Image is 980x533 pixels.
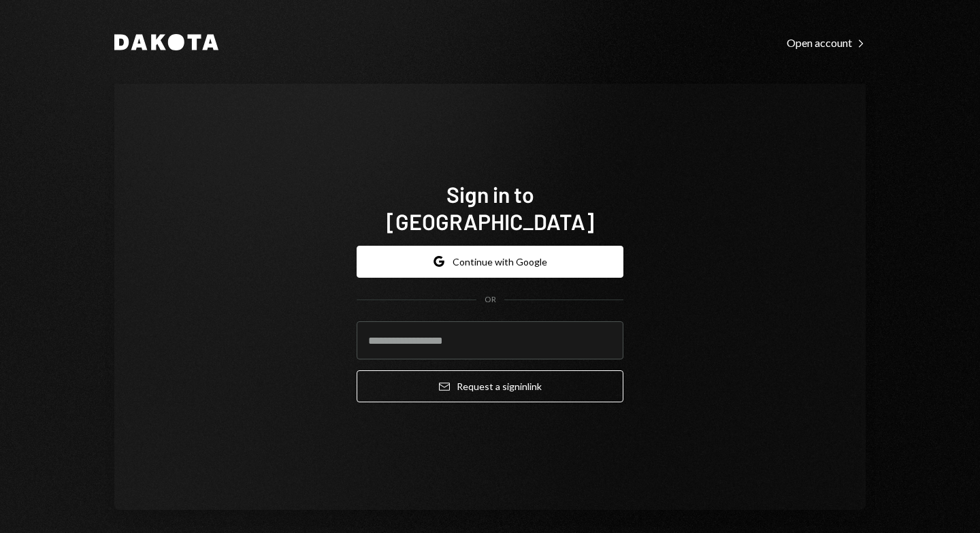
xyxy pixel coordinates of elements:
[787,36,866,50] div: Open account
[485,294,496,306] div: OR
[357,246,623,278] button: Continue with Google
[357,370,623,402] button: Request a signinlink
[787,35,866,50] a: Open account
[357,180,623,235] h1: Sign in to [GEOGRAPHIC_DATA]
